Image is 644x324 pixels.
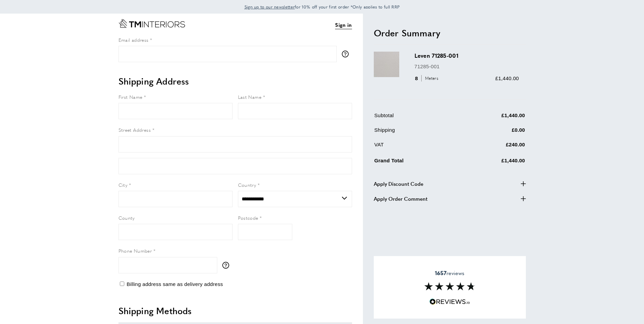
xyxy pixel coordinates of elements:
div: 8 [415,74,441,83]
td: £1,440.00 [458,111,525,125]
a: Go to Home page [118,19,185,28]
span: City [118,181,128,188]
span: Street Address [118,126,151,133]
span: Meters [421,75,440,82]
img: Reviews.io 5 stars [429,299,470,305]
td: Grand Total [374,155,458,170]
span: Last Name [238,93,262,100]
td: Subtotal [374,111,458,125]
span: Apply Order Comment [374,195,427,203]
span: reviews [435,270,464,276]
td: £0.00 [458,126,525,139]
span: £1,440.00 [495,75,519,81]
span: Billing address same as delivery address [127,281,223,287]
td: £1,440.00 [458,155,525,170]
h2: Order Summary [374,27,526,39]
img: Reviews section [424,282,475,290]
a: Sign up to our newsletter [244,3,295,10]
img: Leven 71285-001 [374,52,399,77]
span: Apply Discount Code [374,180,423,188]
button: More information [222,262,233,269]
td: VAT [374,141,458,154]
h3: Leven 71285-001 [415,52,519,59]
span: First Name [118,93,143,100]
td: £240.00 [458,141,525,154]
strong: 1657 [435,269,446,277]
span: County [118,214,135,221]
span: Country [238,181,256,188]
span: for 10% off your first order *Only applies to full RRP [244,4,400,10]
button: More information [342,51,352,57]
span: Email address [118,36,149,43]
a: Sign in [335,21,352,29]
span: Phone Number [118,247,152,254]
td: Shipping [374,126,458,139]
span: Postcode [238,214,258,221]
p: 71285-001 [415,62,519,71]
h2: Shipping Methods [118,305,352,317]
h2: Shipping Address [118,75,352,87]
input: Billing address same as delivery address [120,282,124,286]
